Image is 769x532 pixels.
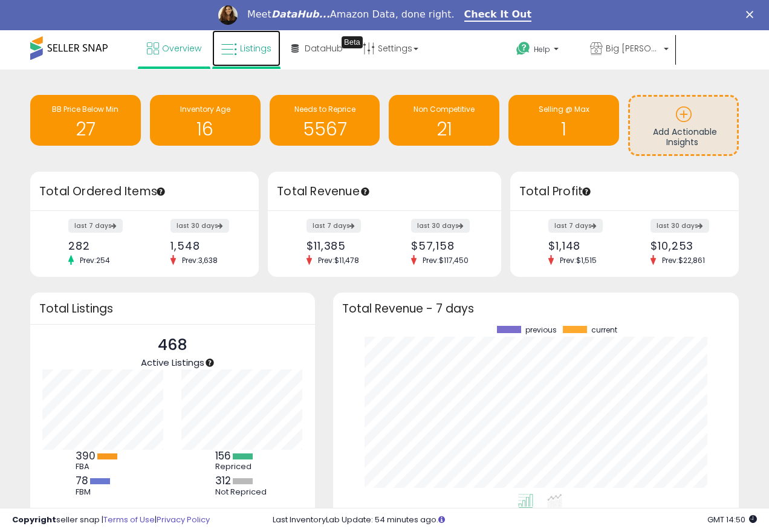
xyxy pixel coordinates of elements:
h1: 16 [156,119,255,139]
span: Listings [240,42,271,54]
strong: Copyright [12,514,56,525]
div: Last InventoryLab Update: 54 minutes ago. [273,514,757,526]
h3: Total Ordered Items [39,183,250,200]
div: Close [746,11,758,18]
span: Non Competitive [414,104,475,114]
h3: Total Revenue - 7 days [342,304,730,313]
div: 282 [68,239,135,252]
p: 468 [141,334,204,357]
span: Prev: $11,478 [312,255,365,265]
label: last 30 days [411,219,470,233]
a: Big [PERSON_NAME] [581,30,678,70]
div: Not Repriced [215,487,270,497]
span: current [591,326,617,334]
b: 312 [215,473,231,488]
h1: 1 [514,119,613,139]
div: $57,158 [411,239,480,252]
label: last 7 days [307,219,361,233]
div: Tooltip anchor [581,186,592,197]
span: Prev: 254 [74,255,116,265]
span: Prev: $117,450 [417,255,475,265]
div: FBM [76,487,130,497]
a: Check It Out [464,8,532,22]
h1: 27 [36,119,135,139]
a: Privacy Policy [157,514,210,525]
img: Profile image for Georgie [218,5,238,25]
label: last 7 days [548,219,603,233]
div: seller snap | | [12,514,210,526]
a: Settings [354,30,427,66]
a: Add Actionable Insights [630,97,737,154]
span: Inventory Age [180,104,230,114]
a: Needs to Reprice 5567 [270,95,380,146]
div: Tooltip anchor [155,186,166,197]
span: Active Listings [141,356,204,369]
div: Meet Amazon Data, done right. [247,8,455,21]
a: Overview [138,30,210,66]
span: Prev: 3,638 [176,255,224,265]
label: last 30 days [170,219,229,233]
a: Terms of Use [103,514,155,525]
span: Help [534,44,550,54]
a: Inventory Age 16 [150,95,261,146]
i: Get Help [516,41,531,56]
h3: Total Listings [39,304,306,313]
a: Non Competitive 21 [389,95,499,146]
span: 2025-10-14 14:50 GMT [707,514,757,525]
span: previous [525,326,557,334]
a: BB Price Below Min 27 [30,95,141,146]
h1: 5567 [276,119,374,139]
a: DataHub [282,30,352,66]
div: Tooltip anchor [360,186,371,197]
div: Repriced [215,462,270,472]
div: $11,385 [307,239,375,252]
span: Overview [162,42,201,54]
i: Click here to read more about un-synced listings. [438,516,445,524]
a: Listings [212,30,281,66]
div: FBA [76,462,130,472]
span: Needs to Reprice [294,104,355,114]
div: Tooltip anchor [204,357,215,368]
label: last 7 days [68,219,123,233]
h1: 21 [395,119,493,139]
b: 78 [76,473,88,488]
span: Add Actionable Insights [653,126,717,149]
span: Selling @ Max [539,104,589,114]
div: $10,253 [651,239,718,252]
span: Big [PERSON_NAME] [606,42,660,54]
i: DataHub... [271,8,330,20]
b: 390 [76,449,96,463]
label: last 30 days [651,219,709,233]
div: Tooltip anchor [342,36,363,48]
span: Prev: $22,861 [656,255,711,265]
a: Selling @ Max 1 [508,95,619,146]
b: 156 [215,449,231,463]
h3: Total Profit [519,183,730,200]
span: DataHub [305,42,343,54]
div: 1,548 [170,239,238,252]
h3: Total Revenue [277,183,492,200]
div: $1,148 [548,239,615,252]
span: BB Price Below Min [52,104,118,114]
a: Help [507,32,579,70]
span: Prev: $1,515 [554,255,603,265]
